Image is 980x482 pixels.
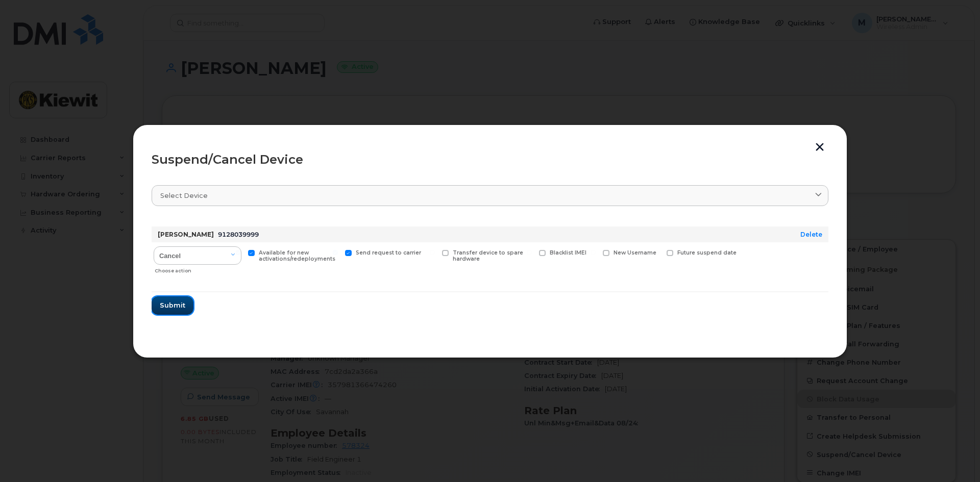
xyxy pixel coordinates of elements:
[356,249,421,256] span: Send request to carrier
[152,296,193,315] button: Submit
[550,249,586,256] span: Blacklist IMEI
[158,231,214,238] strong: [PERSON_NAME]
[654,250,659,255] input: Future suspend date
[614,249,656,256] span: New Username
[152,154,828,166] div: Suspend/Cancel Device
[333,250,338,255] input: Send request to carrier
[259,249,335,263] span: Available for new activations/redeployments
[677,249,737,256] span: Future suspend date
[936,438,972,474] iframe: Messenger Launcher
[160,300,185,310] span: Submit
[591,250,596,255] input: New Username
[160,191,208,200] span: Select device
[453,249,523,263] span: Transfer device to spare hardware
[155,263,241,275] div: Choose action
[430,250,435,255] input: Transfer device to spare hardware
[800,231,822,238] a: Delete
[236,250,241,255] input: Available for new activations/redeployments
[218,231,259,238] span: 9128039999
[527,250,532,255] input: Blacklist IMEI
[152,185,828,206] a: Select device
